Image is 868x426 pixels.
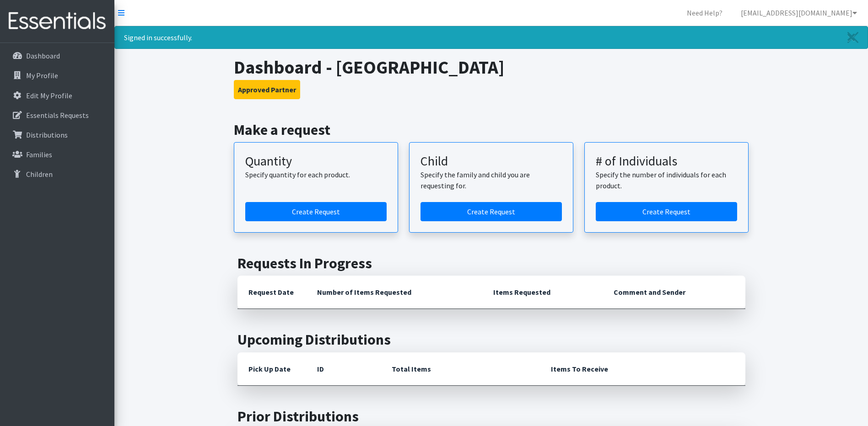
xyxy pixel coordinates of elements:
[4,106,111,124] a: Essentials Requests
[596,202,737,221] a: Create a request by number of individuals
[4,66,111,85] a: My Profile
[26,71,58,80] p: My Profile
[4,165,111,183] a: Children
[421,202,562,221] a: Create a request for a child or family
[237,352,306,386] th: Pick Up Date
[237,255,745,272] h2: Requests In Progress
[838,27,868,48] a: Close
[603,276,745,309] th: Comment and Sender
[421,154,562,169] h3: Child
[26,130,68,139] p: Distributions
[26,51,60,60] p: Dashboard
[733,4,864,22] a: [EMAIL_ADDRESS][DOMAIN_NAME]
[114,26,868,49] div: Signed in successfully.
[245,154,387,169] h3: Quantity
[4,145,111,164] a: Families
[4,126,111,144] a: Distributions
[237,276,306,309] th: Request Date
[26,150,52,159] p: Families
[4,86,111,105] a: Edit My Profile
[421,169,562,191] p: Specify the family and child you are requesting for.
[237,408,745,425] h2: Prior Distributions
[540,352,745,386] th: Items To Receive
[245,202,387,221] a: Create a request by quantity
[306,276,483,309] th: Number of Items Requested
[482,276,603,309] th: Items Requested
[26,170,53,179] p: Children
[245,169,387,180] p: Specify quantity for each product.
[381,352,540,386] th: Total Items
[596,169,737,191] p: Specify the number of individuals for each product.
[234,56,749,78] h1: Dashboard - [GEOGRAPHIC_DATA]
[234,80,300,99] button: Approved Partner
[4,47,111,65] a: Dashboard
[234,121,749,138] h2: Make a request
[26,111,89,120] p: Essentials Requests
[306,352,381,386] th: ID
[679,4,730,22] a: Need Help?
[4,6,111,37] img: HumanEssentials
[237,331,745,348] h2: Upcoming Distributions
[596,154,737,169] h3: # of Individuals
[26,91,72,100] p: Edit My Profile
